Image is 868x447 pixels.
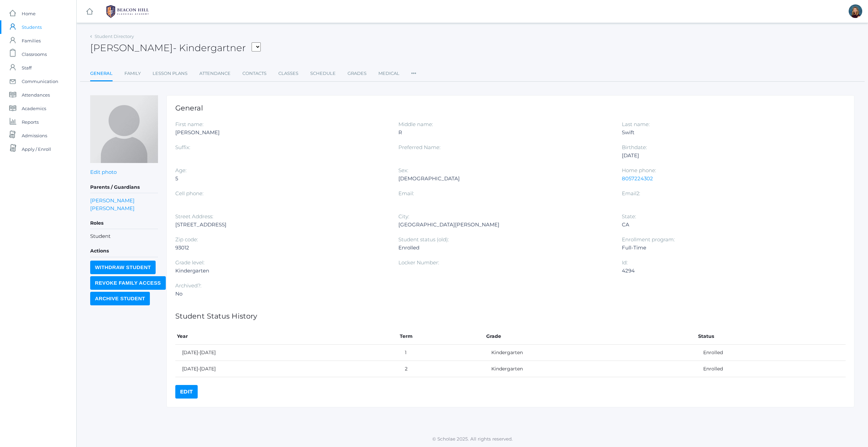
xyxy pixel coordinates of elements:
th: Year [175,328,398,345]
th: Grade [485,328,696,345]
div: 4294 [622,267,835,275]
td: [DATE]-[DATE] [175,361,398,377]
div: CA [622,221,835,229]
label: Last name: [622,121,650,127]
label: State: [622,213,636,220]
input: Revoke Family Access [90,276,166,290]
p: © Scholae 2025. All rights reserved. [77,435,868,442]
h5: Parents / Guardians [90,182,158,193]
a: Edit [175,385,198,399]
a: [PERSON_NAME] [90,204,135,212]
div: Lindsay Leeds [849,4,862,18]
a: Edit photo [90,169,117,175]
div: Full-Time [622,244,835,252]
a: Lesson Plans [153,67,188,80]
input: Archive Student [90,292,150,305]
label: Street Address: [175,213,213,220]
div: Kindergarten [175,267,388,275]
span: Attendances [22,88,50,102]
label: Student status (old): [398,236,449,243]
div: R [398,128,611,137]
h5: Actions [90,245,158,257]
div: Enrolled [398,244,611,252]
span: Classrooms [22,47,47,61]
div: [GEOGRAPHIC_DATA][PERSON_NAME] [398,221,611,229]
img: BHCALogos-05-308ed15e86a5a0abce9b8dd61676a3503ac9727e845dece92d48e8588c001991.png [102,3,153,20]
a: Student Directory [95,34,134,39]
img: Theodore Swift [90,95,158,163]
div: [DATE] [622,151,835,160]
span: Students [22,20,42,34]
label: Preferred Name: [398,144,440,150]
input: Withdraw Student [90,261,156,274]
label: Birthdate: [622,144,647,150]
div: [PERSON_NAME] [175,128,388,137]
div: [STREET_ADDRESS] [175,221,388,229]
a: [PERSON_NAME] [90,197,135,204]
th: Term [398,328,484,345]
a: Classes [278,67,298,80]
label: Zip code: [175,236,198,243]
div: [DEMOGRAPHIC_DATA] [398,175,611,183]
span: Staff [22,61,32,75]
h1: Student Status History [175,312,846,320]
label: Suffix: [175,144,190,150]
span: Home [22,7,36,20]
span: Academics [22,102,46,115]
label: First name: [175,121,203,127]
a: Schedule [310,67,336,80]
span: Families [22,34,41,47]
label: Email2: [622,190,640,197]
td: [DATE]-[DATE] [175,345,398,361]
a: Contacts [242,67,267,80]
td: 1 [398,345,484,361]
label: Cell phone: [175,190,203,197]
h5: Roles [90,218,158,229]
label: Home phone: [622,167,656,174]
label: Enrollment program: [622,236,675,243]
span: Communication [22,75,58,88]
td: Enrolled [696,345,846,361]
td: Enrolled [696,361,846,377]
label: Locker Number: [398,259,439,266]
h2: [PERSON_NAME] [90,43,261,53]
td: 2 [398,361,484,377]
div: No [175,290,388,298]
label: Archived?: [175,282,201,289]
td: Kindergarten [485,345,696,361]
span: - Kindergartner [173,42,246,54]
div: 5 [175,175,388,183]
h1: General [175,104,846,112]
label: City: [398,213,409,220]
th: Status [696,328,846,345]
label: Email: [398,190,414,197]
span: Reports [22,115,39,129]
label: Middle name: [398,121,433,127]
a: 8057224302 [622,175,653,182]
a: Attendance [199,67,231,80]
div: 93012 [175,244,388,252]
div: Swift [622,128,835,137]
a: Medical [378,67,399,80]
span: Admissions [22,129,47,142]
label: Sex: [398,167,408,174]
a: Grades [348,67,367,80]
span: Apply / Enroll [22,142,51,156]
td: Kindergarten [485,361,696,377]
a: Family [124,67,141,80]
label: Id: [622,259,628,266]
li: Student [90,232,158,240]
a: General [90,67,113,81]
label: Age: [175,167,186,174]
label: Grade level: [175,259,204,266]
